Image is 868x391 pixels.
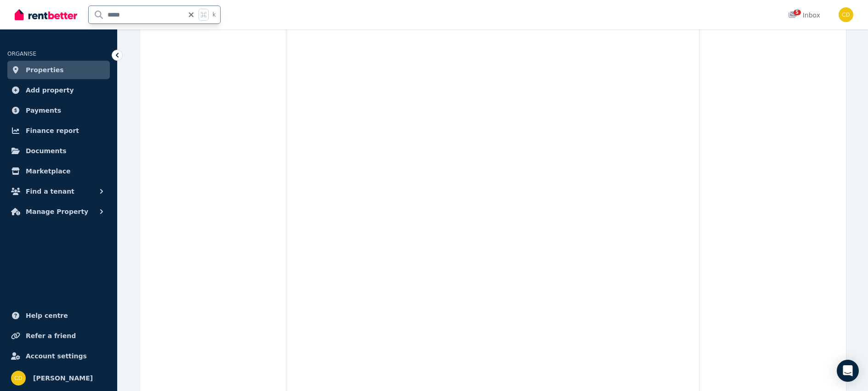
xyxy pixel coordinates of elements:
[26,64,64,75] span: Properties
[15,8,77,22] img: RentBetter
[26,166,70,177] span: Marketplace
[26,105,61,116] span: Payments
[7,182,110,201] button: Find a tenant
[839,7,853,22] img: Chris Dimitropoulos
[7,347,110,365] a: Account settings
[26,351,87,362] span: Account settings
[837,360,859,382] div: Open Intercom Messenger
[7,121,110,140] a: Finance report
[7,162,110,180] a: Marketplace
[7,51,36,57] span: ORGANISE
[26,310,68,321] span: Help centre
[26,125,79,136] span: Finance report
[212,11,216,18] span: k
[7,81,110,99] a: Add property
[33,373,93,384] span: [PERSON_NAME]
[7,202,110,221] button: Manage Property
[788,11,820,20] div: Inbox
[26,85,74,96] span: Add property
[7,327,110,345] a: Refer a friend
[7,61,110,79] a: Properties
[26,206,88,217] span: Manage Property
[794,10,801,15] span: 5
[7,306,110,325] a: Help centre
[7,142,110,160] a: Documents
[7,101,110,120] a: Payments
[26,145,67,156] span: Documents
[26,186,74,197] span: Find a tenant
[11,371,26,385] img: Chris Dimitropoulos
[26,330,76,341] span: Refer a friend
